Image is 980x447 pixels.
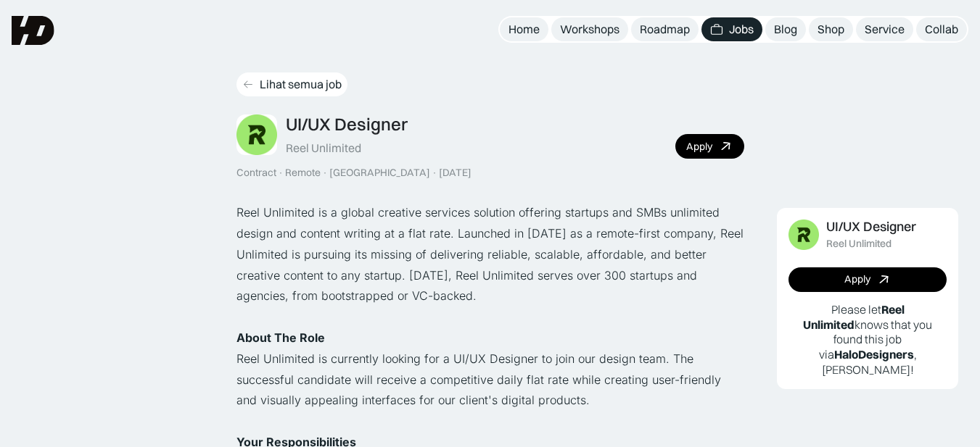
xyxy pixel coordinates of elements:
[826,238,892,250] div: Reel Unlimited
[631,17,699,41] a: Roadmap
[916,17,967,41] a: Collab
[774,22,797,37] div: Blog
[432,167,437,179] div: ·
[500,17,548,41] a: Home
[285,167,321,179] div: Remote
[508,22,540,37] div: Home
[675,134,744,159] a: Apply
[788,220,819,250] img: Job Image
[729,22,754,37] div: Jobs
[236,114,277,155] img: Job Image
[818,22,844,37] div: Shop
[834,347,914,362] b: HaloDesigners
[236,327,744,348] p: ‍ ‍
[788,267,947,292] a: Apply
[439,167,472,179] div: [DATE]
[329,167,430,179] div: [GEOGRAPHIC_DATA]
[809,17,853,41] a: Shop
[856,17,913,41] a: Service
[278,167,284,179] div: ·
[803,302,905,332] b: Reel Unlimited
[925,22,958,37] div: Collab
[236,330,325,345] strong: About The Role
[826,220,916,235] div: UI/UX Designer
[686,141,712,153] div: Apply
[551,17,628,41] a: Workshops
[865,22,905,37] div: Service
[322,167,328,179] div: ·
[701,17,762,41] a: Jobs
[560,22,619,37] div: Workshops
[260,77,342,92] div: Lihat semua job
[788,302,947,377] p: Please let knows that you found this job via , [PERSON_NAME]!
[236,411,744,432] p: ‍
[640,22,690,37] div: Roadmap
[765,17,806,41] a: Blog
[286,114,408,135] div: UI/UX Designer
[236,306,744,327] p: ‍
[236,202,744,306] p: Reel Unlimited is a global creative services solution offering startups and SMBs unlimited design...
[236,72,347,96] a: Lihat semua job
[236,167,276,179] div: Contract
[844,273,870,285] div: Apply
[286,141,361,156] div: Reel Unlimited
[236,348,744,411] p: Reel Unlimited is currently looking for a UI/UX Designer to join our design team. The successful ...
